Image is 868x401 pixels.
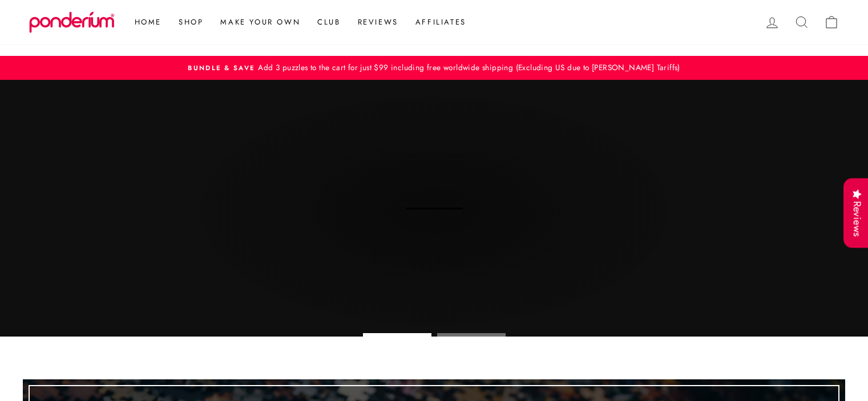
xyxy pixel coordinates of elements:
a: Bundle & SaveAdd 3 puzzles to the cart for just $99 including free worldwide shipping (Excluding ... [32,62,837,74]
li: Page dot 2 [437,333,506,337]
div: Reviews [843,178,868,248]
a: Affiliates [407,12,475,33]
a: Shop [170,12,212,33]
a: Reviews [349,12,407,33]
span: Add 3 puzzles to the cart for just $99 including free worldwide shipping (Excluding US due to [PE... [255,62,680,73]
ul: Primary [120,12,475,33]
a: Make Your Own [212,12,309,33]
span: Bundle & Save [188,63,255,72]
a: Home [126,12,170,33]
a: Club [309,12,349,33]
img: Ponderium [29,11,115,33]
li: Page dot 1 [363,333,431,337]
